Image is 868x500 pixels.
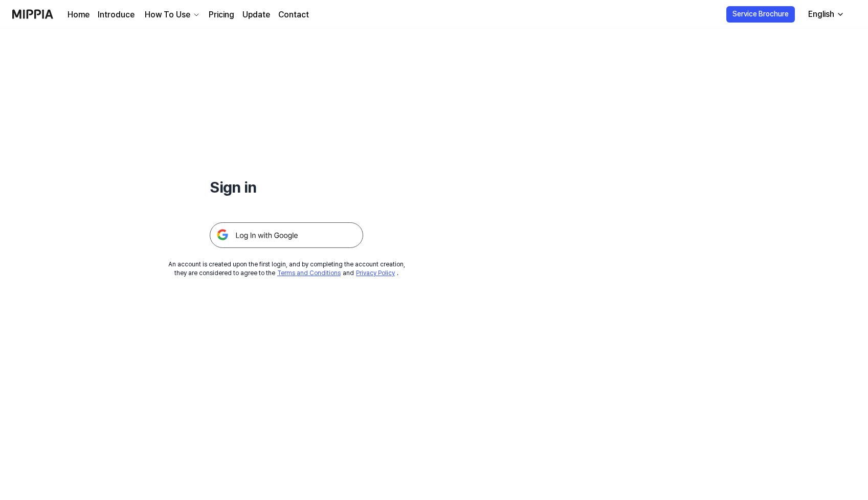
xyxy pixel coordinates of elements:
[143,9,192,21] div: How To Use
[143,9,201,21] button: How To Use
[806,8,836,20] div: English
[168,260,405,278] div: An account is created upon the first login, and by completing the account creation, they are cons...
[726,6,795,23] button: Service Brochure
[209,9,234,21] a: Pricing
[98,9,135,21] a: Introduce
[210,222,363,248] img: 구글 로그인 버튼
[800,4,851,25] button: English
[277,269,341,277] a: Terms and Conditions
[242,9,270,21] a: Update
[210,176,363,198] h1: Sign in
[356,269,395,277] a: Privacy Policy
[68,9,90,21] a: Home
[278,9,309,21] a: Contact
